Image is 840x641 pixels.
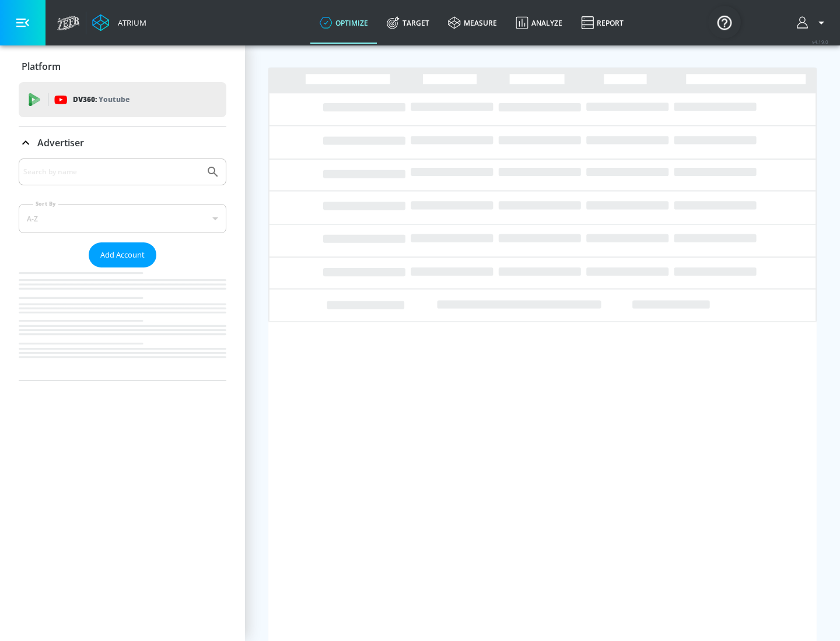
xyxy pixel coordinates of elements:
div: Platform [19,50,226,83]
a: Analyze [506,2,572,44]
button: Open Resource Center [708,6,741,38]
a: optimize [310,2,377,44]
a: Target [377,2,439,44]
div: Advertiser [19,159,226,381]
div: Advertiser [19,126,226,159]
span: Add Account [100,248,145,262]
button: Add Account [89,242,156,267]
span: v 4.19.0 [812,38,828,45]
p: Youtube [99,93,129,105]
a: measure [439,2,506,44]
div: DV360: Youtube [19,82,226,117]
p: Advertiser [37,136,84,149]
label: Sort By [33,200,58,207]
a: Atrium [92,14,146,31]
p: DV360: [73,93,129,106]
div: Atrium [113,17,146,28]
a: Report [572,2,633,44]
input: Search by name [23,164,200,179]
nav: list of Advertiser [19,267,226,381]
p: Platform [22,60,61,73]
div: A-Z [19,204,226,233]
